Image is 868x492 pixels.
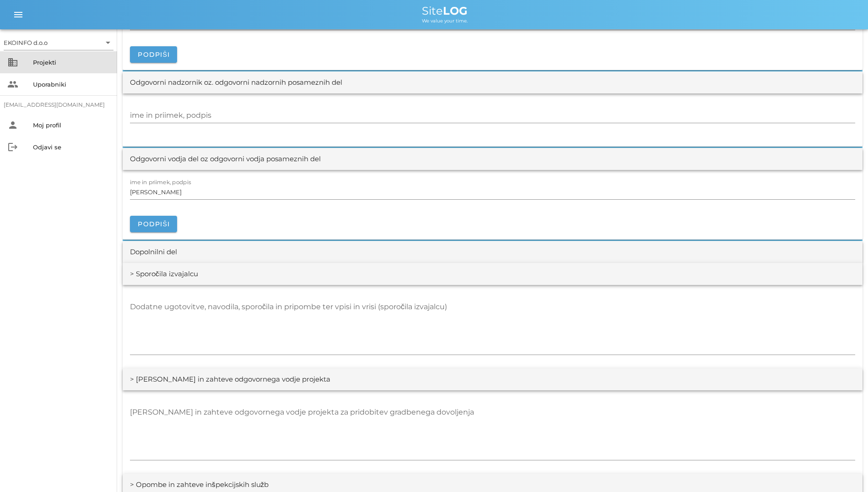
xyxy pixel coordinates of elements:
[4,38,48,47] div: EKOINFO d.o.o
[130,179,191,186] label: ime in priimek, podpis
[130,374,330,385] div: > [PERSON_NAME] in zahteve odgovornega vodje projekta
[7,57,18,68] i: business
[137,220,170,228] span: Podpiši
[33,81,110,88] div: Uporabniki
[737,393,868,492] iframe: Chat Widget
[737,393,868,492] div: Pripomoček za klepet
[33,143,110,151] div: Odjavi se
[130,77,342,88] div: Odgovorni nadzornik oz. odgovorni nadzornih posameznih del
[130,154,321,164] div: Odgovorni vodja del oz odgovorni vodja posameznih del
[33,59,110,66] div: Projekti
[422,4,468,17] span: Site
[102,37,113,48] i: arrow_drop_down
[130,247,177,257] div: Dopolnilni del
[130,269,198,279] div: > Sporočila izvajalcu
[13,9,24,20] i: menu
[7,79,18,90] i: people
[137,50,170,59] span: Podpiši
[130,46,177,63] button: Podpiši
[7,142,18,153] i: logout
[4,35,113,50] div: EKOINFO d.o.o
[7,120,18,131] i: person
[130,216,177,232] button: Podpiši
[422,18,468,24] span: We value your time.
[130,480,269,490] div: > Opombe in zahteve inšpekcijskih služb
[33,121,110,129] div: Moj profil
[443,4,468,17] b: LOG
